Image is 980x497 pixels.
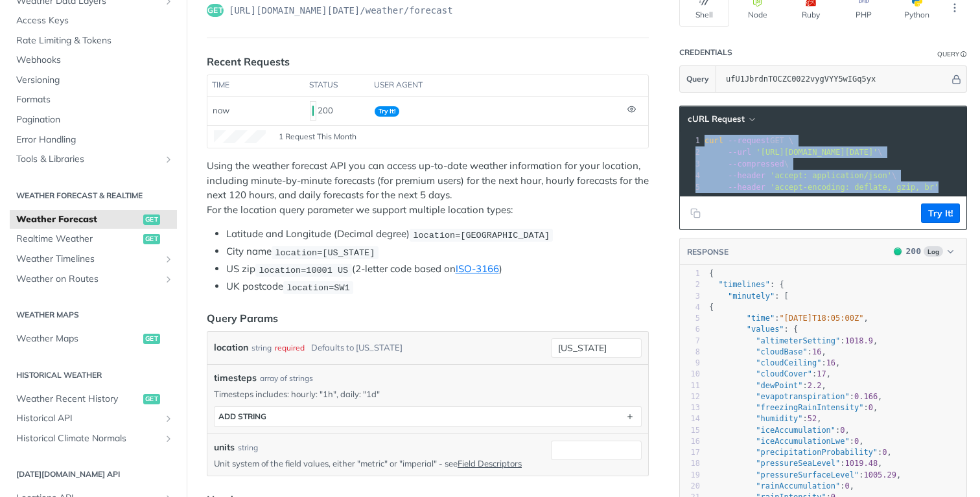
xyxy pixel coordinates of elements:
[680,268,700,279] div: 1
[10,110,177,130] a: Pagination
[680,146,702,158] div: 2
[854,392,878,401] span: 0.166
[719,66,950,92] input: apikey
[756,358,821,367] span: "cloudCeiling"
[10,11,177,30] a: Access Keys
[756,403,863,412] span: "freezingRainIntensity"
[756,481,840,491] span: "rainAccumulation"
[10,409,177,428] a: Historical APIShow subpages for Historical API
[705,136,793,145] span: GET \
[16,412,160,425] span: Historical API
[709,292,789,301] span: : [
[705,171,896,180] span: \
[709,437,864,446] span: : ,
[949,2,961,14] svg: More ellipsis
[728,292,775,301] span: "minutely"
[16,432,160,445] span: Historical Climate Normals
[207,54,290,69] div: Recent Requests
[279,131,356,143] span: 1 Request This Month
[680,470,700,481] div: 19
[207,4,224,17] span: get
[163,254,174,264] button: Show subpages for Weather Timelines
[10,190,177,202] h2: Weather Forecast & realtime
[680,369,700,380] div: 10
[215,407,641,426] button: ADD string
[16,332,140,345] span: Weather Maps
[728,171,765,180] span: --header
[770,183,939,192] span: 'accept-encoding: deflate, gzip, br'
[214,371,257,385] span: timesteps
[812,347,821,356] span: 16
[826,358,835,367] span: 16
[756,392,850,401] span: "evapotranspiration"
[10,51,177,70] a: Webhooks
[260,373,313,384] div: array of strings
[680,181,702,193] div: 5
[10,90,177,110] a: Formats
[680,158,702,170] div: 3
[16,213,140,226] span: Weather Forecast
[226,262,649,277] li: US zip (2-letter code based on )
[214,130,266,143] canvas: Line Graph
[207,159,649,217] p: Using the weather forecast API you can access up-to-date weather information for your location, i...
[709,369,831,378] span: : ,
[688,113,745,124] span: cURL Request
[143,394,160,404] span: get
[680,66,716,92] button: Query
[756,426,835,435] span: "iceAccumulation"
[680,302,700,313] div: 4
[226,279,649,294] li: UK postcode
[680,413,700,424] div: 14
[863,470,896,480] span: 1005.29
[709,381,826,390] span: : ,
[680,336,700,347] div: 7
[709,358,840,367] span: : ,
[259,265,348,275] span: location=10001 US
[10,150,177,169] a: Tools & LibrariesShow subpages for Tools & Libraries
[709,347,826,356] span: : ,
[163,433,174,444] button: Show subpages for Historical Climate Normals
[747,325,784,334] span: "values"
[10,71,177,90] a: Versioning
[680,380,700,391] div: 11
[286,283,349,292] span: location=SW1
[10,270,177,289] a: Weather on RoutesShow subpages for Weather on Routes
[756,347,807,356] span: "cloudBase"
[143,334,160,344] span: get
[16,93,174,106] span: Formats
[10,389,177,409] a: Weather Recent Historyget
[728,183,765,192] span: --header
[680,358,700,369] div: 9
[705,159,789,168] span: \
[16,54,174,67] span: Webhooks
[312,106,314,116] span: 200
[686,73,709,85] span: Query
[10,369,177,381] h2: Historical Weather
[16,14,174,27] span: Access Keys
[961,51,967,58] i: Information
[680,279,700,290] div: 2
[756,437,850,446] span: "iceAccumulationLwe"
[906,246,921,256] span: 200
[840,426,845,435] span: 0
[845,336,873,345] span: 1018.9
[709,280,784,289] span: : {
[869,403,873,412] span: 0
[213,105,229,115] span: now
[413,230,550,240] span: location=[GEOGRAPHIC_DATA]
[679,47,732,58] div: Credentials
[163,413,174,424] button: Show subpages for Historical API
[686,246,729,259] button: RESPONSE
[686,203,705,223] button: Copy to clipboard
[921,203,960,223] button: Try It!
[251,338,272,357] div: string
[214,388,642,400] p: Timesteps includes: hourly: "1h", daily: "1d"
[882,448,887,457] span: 0
[709,448,892,457] span: : ,
[709,392,882,401] span: : ,
[226,244,649,259] li: City name
[756,470,859,480] span: "pressureSurfaceLevel"
[10,468,177,480] h2: [DATE][DOMAIN_NAME] API
[16,133,174,146] span: Error Handling
[709,269,714,278] span: {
